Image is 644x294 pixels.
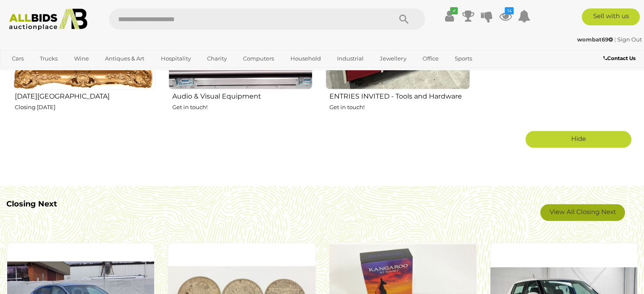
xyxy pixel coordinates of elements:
[571,134,586,142] span: Hide
[525,131,631,148] a: Hide
[582,8,640,25] a: Sell with us
[69,52,94,66] a: Wine
[374,52,412,66] a: Jewellery
[329,90,470,100] h2: ENTRIES INVITED - Tools and Hardware
[6,52,29,66] a: Cars
[417,52,444,66] a: Office
[100,52,150,66] a: Antiques & Art
[603,54,638,63] a: Contact Us
[614,36,616,43] span: |
[617,36,642,43] a: Sign Out
[5,8,92,30] img: Allbids.com.au
[505,7,514,14] i: 14
[443,8,456,24] a: ✔
[155,52,196,66] a: Hospitality
[15,90,155,100] h2: [DATE][GEOGRAPHIC_DATA]
[577,36,613,43] strong: wombat69
[603,55,636,61] b: Contact Us
[172,90,313,100] h2: Audio & Visual Equipment
[332,52,369,66] a: Industrial
[15,102,155,112] p: Closing [DATE]
[329,102,470,112] p: Get in touch!
[238,52,279,66] a: Computers
[172,102,313,112] p: Get in touch!
[34,52,63,66] a: Trucks
[450,7,458,14] i: ✔
[540,204,625,221] a: View All Closing Next
[6,66,77,80] a: [GEOGRAPHIC_DATA]
[285,52,326,66] a: Household
[202,52,232,66] a: Charity
[6,199,57,208] b: Closing Next
[449,52,478,66] a: Sports
[499,8,511,24] a: 14
[577,36,614,43] a: wombat69
[383,8,425,30] button: Search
